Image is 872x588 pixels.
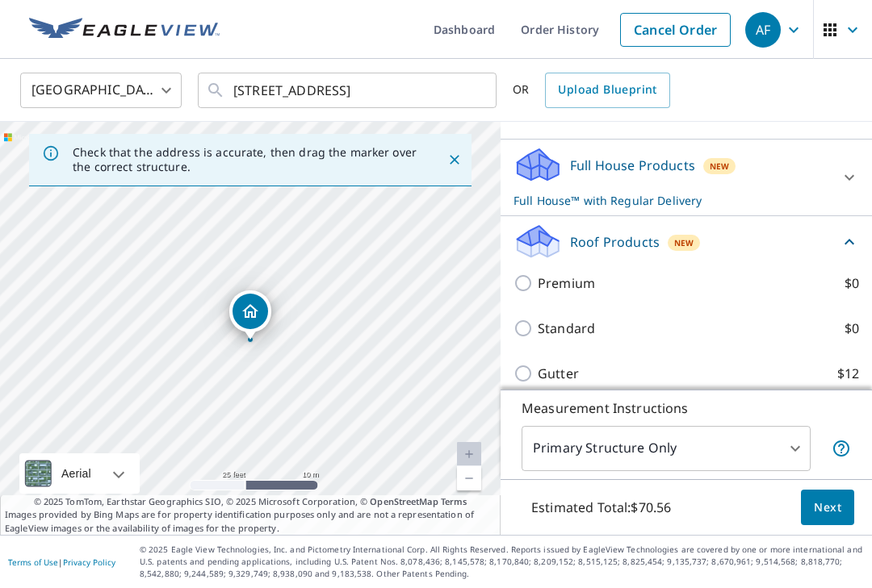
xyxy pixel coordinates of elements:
[814,498,841,518] span: Next
[229,290,271,340] div: Dropped pin, building 1, Residential property, 10773 York Rd North Royalton, OH 44133
[710,160,729,173] span: New
[73,145,418,174] p: Check that the address is accurate, then drag the marker over the correct structure.
[745,12,781,48] div: AF
[34,495,467,509] span: © 2025 TomTom, Earthstar Geographics SIO, © 2025 Microsoft Corporation, ©
[558,80,656,100] span: Upload Blueprint
[538,364,579,383] p: Gutter
[570,232,660,252] p: Roof Products
[63,557,115,568] a: Privacy Policy
[518,490,684,525] p: Estimated Total: $70.56
[522,426,811,471] div: Primary Structure Only
[8,557,115,567] p: |
[522,398,851,418] p: Measurement Instructions
[570,156,695,175] p: Full House Products
[457,466,481,490] a: Current Level 20, Zoom Out
[674,236,694,249] span: New
[140,544,864,580] p: © 2025 Eagle View Technologies, Inc. and Pictometry International Corp. All Rights Reserved. Repo...
[545,73,669,108] a: Upload Blueprint
[801,490,854,526] button: Next
[538,319,595,338] p: Standard
[8,557,58,568] a: Terms of Use
[513,73,670,108] div: OR
[57,453,96,494] div: Aerial
[514,146,859,209] div: Full House ProductsNewFull House™ with Regular Delivery
[233,68,463,113] input: Search by address or latitude-longitude
[514,223,859,261] div: Roof ProductsNew
[29,18,220,42] img: EV Logo
[832,439,851,458] span: Your report will include only the primary structure on the property. For example, a detached gara...
[620,13,731,47] a: Cancel Order
[845,319,859,338] p: $0
[538,273,595,293] p: Premium
[457,442,481,466] a: Current Level 20, Zoom In Disabled
[441,495,467,507] a: Terms
[370,495,438,507] a: OpenStreetMap
[19,453,140,494] div: Aerial
[444,149,465,170] button: Close
[845,273,859,293] p: $0
[514,192,830,209] p: Full House™ with Regular Delivery
[837,364,859,383] p: $12
[20,68,182,113] div: [GEOGRAPHIC_DATA]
